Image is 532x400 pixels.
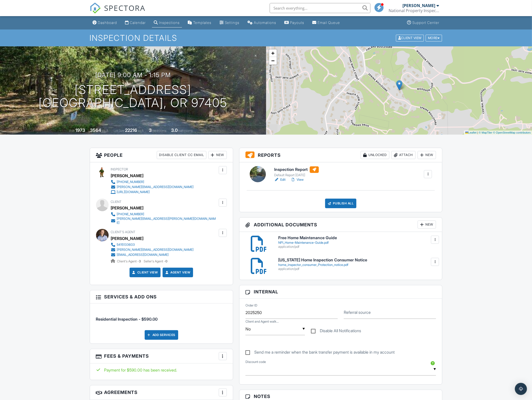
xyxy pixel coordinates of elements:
[98,20,117,25] div: Dashboard
[278,267,436,271] div: application/pdf
[418,151,436,159] div: New
[396,35,424,41] div: Client View
[117,190,150,194] div: [URL][DOMAIN_NAME]
[111,179,194,184] a: [PHONE_NUMBER]
[283,18,306,27] a: Payouts
[117,217,217,225] div: [PERSON_NAME][EMAIL_ADDRESS][PERSON_NAME][DOMAIN_NAME]
[391,151,416,159] div: Attach
[111,242,194,247] a: 5415133603
[111,217,217,225] a: [PERSON_NAME][EMAIL_ADDRESS][PERSON_NAME][DOMAIN_NAME]
[138,129,144,133] span: sq.ft.
[246,18,278,27] a: Automations (Basic)
[278,236,436,249] a: Free Home Maintenance Guide NPI_Home-Maintenance-Guide.pdf application/pdf
[290,20,304,25] div: Payouts
[269,57,277,65] a: Zoom out
[274,173,319,177] div: Default Report [DATE]
[271,57,274,64] span: −
[477,131,478,134] span: |
[479,131,492,134] a: © MapTiler
[125,128,137,133] div: 22216
[465,131,477,134] a: Leaflet
[91,18,119,27] a: Dashboard
[389,8,439,13] div: National Property Inspections
[193,20,212,25] div: Templates
[90,148,233,162] h3: People
[159,20,180,25] div: Inspections
[111,212,217,217] a: [PHONE_NUMBER]
[96,367,227,373] div: Payment for $590.00 has been received.
[111,204,144,212] div: [PERSON_NAME]
[270,3,370,13] input: Search everything...
[166,259,168,263] strong: 0
[515,383,527,395] div: Open Intercom Messenger
[310,18,342,27] a: Email Queue
[111,230,136,234] span: Client's Agent
[111,235,144,242] a: [PERSON_NAME]
[245,303,257,308] label: Order ID
[186,18,214,27] a: Templates
[269,49,277,57] a: Zoom in
[144,259,168,263] span: Seller's Agent -
[117,253,169,257] div: [EMAIL_ADDRESS][DOMAIN_NAME]
[239,148,442,162] h3: Reports
[152,129,166,133] span: bedrooms
[117,243,135,247] div: 5415133603
[344,310,371,315] label: Referral source
[145,330,178,340] div: Add Services
[218,18,242,27] a: Settings
[208,151,227,159] div: New
[117,212,144,216] div: [PHONE_NUMBER]
[39,83,227,110] h1: [STREET_ADDRESS] [GEOGRAPHIC_DATA], OR 97405
[117,259,142,263] span: Client's Agent -
[90,349,233,363] h3: Fees & Payments
[69,129,75,133] span: Built
[418,221,436,229] div: New
[96,307,227,326] li: Service: Residential Inspection
[318,20,340,25] div: Email Queue
[90,34,443,42] h1: Inspection Details
[75,128,85,133] div: 1973
[111,167,128,171] span: Inspector
[395,36,425,40] a: Client View
[104,3,146,13] span: SPECTORA
[278,241,436,245] div: NPI_Home-Maintenance-Guide.pdf
[274,166,319,173] h6: Inspection Report
[493,131,531,134] a: © OpenStreetMap contributors
[111,184,194,190] a: [PERSON_NAME][EMAIL_ADDRESS][DOMAIN_NAME]
[157,151,206,159] div: Disable Client CC Email
[90,290,233,303] h3: Services & Add ons
[111,247,194,252] a: [PERSON_NAME][EMAIL_ADDRESS][DOMAIN_NAME]
[111,172,144,179] div: [PERSON_NAME]
[245,360,266,364] label: Discount code
[117,180,144,184] div: [PHONE_NUMBER]
[123,18,148,27] a: Calendar
[131,270,158,275] a: Client View
[278,236,436,240] h6: Free Home Maintenance Guide
[274,166,319,177] a: Inspection Report Default Report [DATE]
[274,177,286,182] a: Edit
[171,128,178,133] div: 3.0
[271,50,274,56] span: +
[149,128,152,133] div: 3
[278,258,436,271] a: [US_STATE] Home Inspection Consumer Notice home_inspector_consumer_Protection_notice.pdf applicat...
[361,151,389,159] div: Unlocked
[426,35,442,41] div: More
[95,72,171,78] h3: [DATE] 9:00 am - 1:15 pm
[111,200,122,204] span: Client
[139,259,141,263] strong: 3
[245,350,395,356] label: Send me a reminder when the bank transfer payment is available in my account
[239,285,442,298] h3: Internal
[178,129,193,133] span: bathrooms
[90,128,101,133] div: 3564
[311,328,361,335] label: Disable All Notifications
[245,319,279,324] label: Client and Agent walkthrough at the end of the inspection?
[114,129,124,133] span: Lot Size
[403,3,435,8] div: [PERSON_NAME]
[130,20,146,25] div: Calendar
[225,20,240,25] div: Settings
[90,7,146,17] a: SPECTORA
[152,18,182,27] a: Inspections
[117,248,194,252] div: [PERSON_NAME][EMAIL_ADDRESS][DOMAIN_NAME]
[164,270,190,275] a: Agent View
